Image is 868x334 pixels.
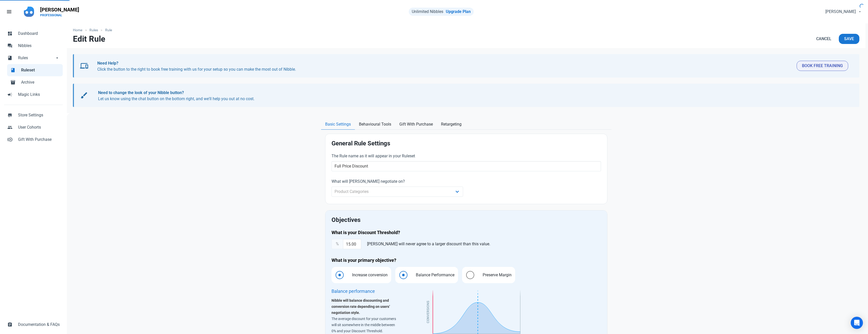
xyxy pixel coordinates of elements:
span: dashboard [7,31,12,36]
p: PROFESSIONAL [40,13,79,17]
a: storeStore Settings [4,109,63,121]
a: Cancel [811,34,837,44]
span: Nibbles [18,43,60,49]
span: devices [80,62,88,70]
span: control_point_duplicate [7,136,12,142]
button: Save [839,34,859,44]
span: menu [6,9,12,15]
a: assignmentDocumentation & FAQs [4,318,63,331]
div: Balance performance [332,287,375,295]
a: campaignMagic Links [4,88,63,101]
span: arrow_drop_down [55,55,60,60]
strong: Nibble will balance discounting and conversion rate depending on users’ negotiation style. [332,298,390,315]
p: The average discount for your customers will sit somewhere in the middle between 0% and your Disc... [332,316,399,334]
span: Magic Links [18,92,60,98]
span: Archive [21,79,60,85]
h2: General Rule Settings [332,140,601,147]
span: Behavioural Tools [359,121,391,127]
a: inventory_2Archive [7,76,63,88]
span: User Cohorts [18,124,60,130]
span: Store Settings [18,112,60,118]
label: The Rule name as it will appear in your Ruleset [332,153,601,159]
span: Unlimited Nibbles [412,9,443,14]
button: Book Free Training [797,61,848,71]
p: [PERSON_NAME] [40,6,79,13]
a: Upgrade Plan [446,9,471,14]
nav: breadcrumbs [67,23,865,34]
a: bookRuleset [7,64,63,76]
span: book [10,67,15,72]
span: people [7,124,12,129]
b: Need to change the look of your Nibble button? [98,90,184,95]
h4: What is your Discount Threshold? [332,230,601,236]
a: peopleUser Cohorts [4,121,63,133]
button: [PERSON_NAME] [821,7,865,17]
span: Ruleset [21,67,60,73]
b: Need Help? [97,61,118,66]
a: dashboardDashboard [4,27,63,40]
span: Preserve Margin [477,272,514,278]
span: [PERSON_NAME] [825,9,856,15]
span: assignment [7,322,12,327]
span: Retargeting [441,121,462,127]
a: Home [73,27,85,33]
span: campaign [7,92,12,97]
span: Balance Performance [411,272,457,278]
span: store [7,112,12,117]
span: Gift With Purchase [18,136,60,143]
span: Increase conversion [347,272,390,278]
span: Rules [18,55,55,61]
label: What will [PERSON_NAME] negotiate on? [332,178,463,185]
span: Basic Settings [325,121,351,127]
div: [PERSON_NAME] will never agree to a larger discount than this value. [365,239,492,249]
span: brush [80,91,88,99]
span: book [7,55,12,60]
span: inventory_2 [10,79,15,84]
a: bookRulesarrow_drop_down [4,52,63,64]
h4: What is your primary objective? [332,257,601,263]
span: Save [844,36,854,42]
a: forumNibbles [4,40,63,52]
span: Cancel [816,36,831,42]
span: Gift With Purchase [399,121,433,127]
a: [PERSON_NAME]PROFESSIONAL [37,4,82,19]
a: control_point_duplicateGift With Purchase [4,133,63,146]
div: Open Intercom Messenger [851,317,863,329]
h2: Objectives [332,217,601,223]
span: Book Free Training [802,63,843,69]
p: Let us know using the chat button on the bottom right, and we'll help you out at no cost. [98,90,843,102]
a: Rules [87,27,101,33]
span: Documentation & FAQs [18,322,60,328]
span: forum [7,43,12,48]
h1: Edit Rule [73,34,105,43]
span: Dashboard [18,31,60,37]
p: Click the button to the right to book free training with us for your setup so you can make the mo... [97,60,793,72]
